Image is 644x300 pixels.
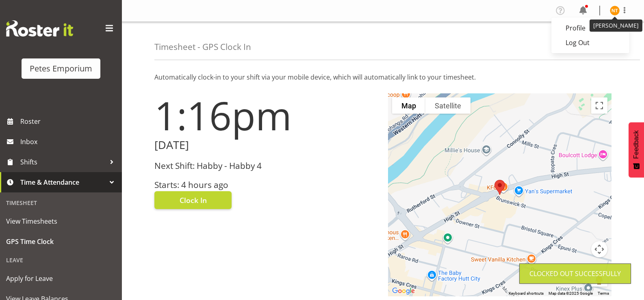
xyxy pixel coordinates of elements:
button: Map camera controls [591,241,607,257]
a: Terms (opens in new tab) [598,291,609,296]
div: Clocked out Successfully [529,269,621,278]
a: View Timesheets [2,211,120,231]
button: Keyboard shortcuts [509,291,544,296]
p: Automatically clock-in to your shift via your mobile device, which will automatically link to you... [154,72,611,82]
span: View Timesheets [6,215,116,227]
img: Google [390,286,417,296]
h4: Timesheet - GPS Clock In [154,42,251,52]
a: Profile [551,21,629,35]
div: Timesheet [2,194,120,211]
span: Clock In [180,195,207,205]
div: Petes Emporium [30,63,92,75]
span: GPS Time Clock [6,235,116,248]
button: Clock In [154,191,232,209]
button: Toggle fullscreen view [591,97,607,114]
span: Shifts [20,156,106,168]
span: Feedback [633,130,640,159]
h1: 1:16pm [154,93,378,137]
span: Map data ©2025 Google [549,291,593,296]
span: Apply for Leave [6,272,116,285]
h3: Starts: 4 hours ago [154,180,378,190]
a: Open this area in Google Maps (opens a new window) [390,286,417,296]
a: Log Out [551,35,629,50]
span: Inbox [20,136,118,148]
h3: Next Shift: Habby - Habby 4 [154,161,378,171]
img: Rosterit website logo [6,20,73,37]
a: GPS Time Clock [2,231,120,252]
button: Show satellite imagery [425,97,471,114]
div: Leave [2,252,120,268]
button: Show street map [392,97,425,114]
span: Time & Attendance [20,176,106,188]
h2: [DATE] [154,139,378,151]
a: Apply for Leave [2,268,120,289]
span: Roster [20,115,118,127]
img: nicole-thomson8388.jpg [610,6,620,15]
button: Feedback - Show survey [629,122,644,177]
